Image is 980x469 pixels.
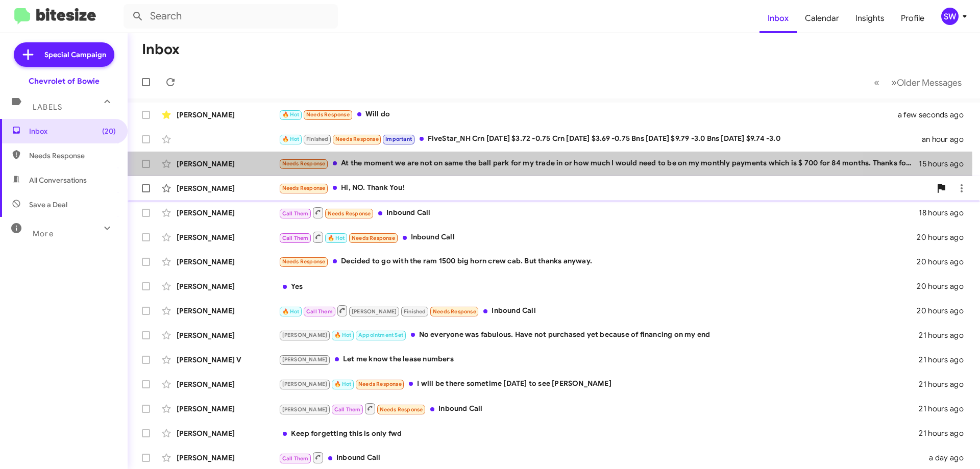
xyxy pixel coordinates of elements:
[177,379,279,389] div: [PERSON_NAME]
[433,308,476,315] span: Needs Response
[177,428,279,438] div: [PERSON_NAME]
[941,8,959,25] div: SW
[893,4,933,33] a: Profile
[923,453,972,463] div: a day ago
[282,356,328,363] span: [PERSON_NAME]
[279,428,919,438] div: Keep forgetting this is only fwd
[282,455,309,462] span: Call Them
[358,381,402,387] span: Needs Response
[759,4,797,33] a: Inbox
[102,126,116,136] span: (20)
[177,257,279,267] div: [PERSON_NAME]
[282,406,328,413] span: [PERSON_NAME]
[933,8,969,25] button: SW
[334,381,352,387] span: 🔥 Hot
[917,257,972,267] div: 20 hours ago
[919,379,972,389] div: 21 hours ago
[177,110,279,120] div: [PERSON_NAME]
[358,332,403,338] span: Appointment Set
[124,4,338,29] input: Search
[29,76,100,86] div: Chevrolet of Bowie
[279,182,931,194] div: Hi, NO. Thank You!
[177,404,279,414] div: [PERSON_NAME]
[279,304,917,317] div: Inbound Call
[279,158,919,169] div: At the moment we are not on same the ball park for my trade in or how much I would need to be on ...
[282,185,326,191] span: Needs Response
[380,406,423,413] span: Needs Response
[279,231,917,243] div: Inbound Call
[33,103,62,112] span: Labels
[14,42,114,67] a: Special Campaign
[279,451,923,464] div: Inbound Call
[142,41,180,58] h1: Inbox
[279,133,922,145] div: FiveStar_NH Crn [DATE] $3.72 -0.75 Crn [DATE] $3.69 -0.75 Bns [DATE] $9.79 -3.0 Bns [DATE] $9.74 ...
[847,4,893,33] a: Insights
[282,136,300,142] span: 🔥 Hot
[917,232,972,242] div: 20 hours ago
[328,235,345,241] span: 🔥 Hot
[919,159,972,169] div: 15 hours ago
[279,206,919,219] div: Inbound Call
[29,175,87,185] span: All Conversations
[919,208,972,218] div: 18 hours ago
[917,306,972,316] div: 20 hours ago
[919,355,972,365] div: 21 hours ago
[874,76,879,89] span: «
[897,77,962,88] span: Older Messages
[306,111,350,118] span: Needs Response
[334,406,361,413] span: Call Them
[177,281,279,291] div: [PERSON_NAME]
[279,402,919,415] div: Inbound Call
[282,210,309,217] span: Call Them
[282,258,326,265] span: Needs Response
[385,136,412,142] span: Important
[279,378,919,390] div: I will be there sometime [DATE] to see [PERSON_NAME]
[44,50,106,60] span: Special Campaign
[177,159,279,169] div: [PERSON_NAME]
[29,200,67,210] span: Save a Deal
[868,72,968,93] nav: Page navigation example
[328,210,371,217] span: Needs Response
[33,229,54,238] span: More
[282,111,300,118] span: 🔥 Hot
[919,330,972,340] div: 21 hours ago
[29,126,116,136] span: Inbox
[885,72,968,93] button: Next
[352,308,397,315] span: [PERSON_NAME]
[177,208,279,218] div: [PERSON_NAME]
[919,428,972,438] div: 21 hours ago
[911,110,972,120] div: a few seconds ago
[177,306,279,316] div: [PERSON_NAME]
[279,354,919,365] div: Let me know the lease numbers
[919,404,972,414] div: 21 hours ago
[868,72,886,93] button: Previous
[279,329,919,341] div: No everyone was fabulous. Have not purchased yet because of financing on my end
[797,4,847,33] a: Calendar
[29,151,116,161] span: Needs Response
[922,134,972,144] div: an hour ago
[177,183,279,193] div: [PERSON_NAME]
[279,256,917,267] div: Decided to go with the ram 1500 big horn crew cab. But thanks anyway.
[282,308,300,315] span: 🔥 Hot
[306,308,333,315] span: Call Them
[177,355,279,365] div: [PERSON_NAME] V
[282,235,309,241] span: Call Them
[177,330,279,340] div: [PERSON_NAME]
[891,76,897,89] span: »
[177,232,279,242] div: [PERSON_NAME]
[282,381,328,387] span: [PERSON_NAME]
[282,160,326,167] span: Needs Response
[335,136,379,142] span: Needs Response
[917,281,972,291] div: 20 hours ago
[334,332,352,338] span: 🔥 Hot
[279,281,917,291] div: Yes
[177,453,279,463] div: [PERSON_NAME]
[282,332,328,338] span: [PERSON_NAME]
[279,109,911,120] div: Will do
[404,308,426,315] span: Finished
[352,235,395,241] span: Needs Response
